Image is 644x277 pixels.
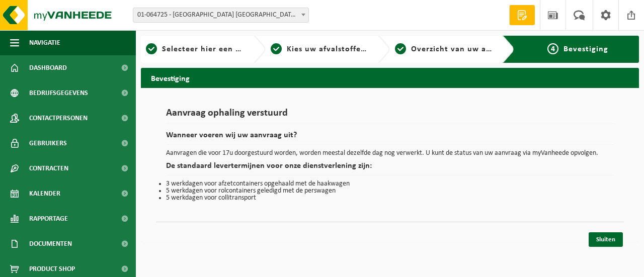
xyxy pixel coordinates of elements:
[29,231,72,256] span: Documenten
[589,232,623,247] a: Sluiten
[146,43,246,55] a: 1Selecteer hier een vestiging
[287,45,425,53] span: Kies uw afvalstoffen en recipiënten
[271,43,282,54] span: 2
[395,43,495,55] a: 3Overzicht van uw aanvraag
[133,8,308,22] span: 01-064725 - BURG VINEGAR BELGIUM NV - STRIJTEM
[29,181,60,206] span: Kalender
[395,43,406,54] span: 3
[29,55,67,80] span: Dashboard
[162,45,271,53] span: Selecteer hier een vestiging
[166,108,614,124] h1: Aanvraag ophaling verstuurd
[411,45,517,53] span: Overzicht van uw aanvraag
[563,45,608,53] span: Bevestiging
[166,195,614,202] li: 5 werkdagen voor collitransport
[29,131,67,156] span: Gebruikers
[29,206,68,231] span: Rapportage
[166,150,614,157] p: Aanvragen die voor 17u doorgestuurd worden, worden meestal dezelfde dag nog verwerkt. U kunt de s...
[146,43,157,54] span: 1
[29,80,88,106] span: Bedrijfsgegevens
[133,8,309,23] span: 01-064725 - BURG VINEGAR BELGIUM NV - STRIJTEM
[29,106,88,131] span: Contactpersonen
[547,43,558,54] span: 4
[166,188,614,195] li: 5 werkdagen voor rolcontainers geledigd met de perswagen
[29,30,60,55] span: Navigatie
[271,43,370,55] a: 2Kies uw afvalstoffen en recipiënten
[166,180,614,188] li: 3 werkdagen voor afzetcontainers opgehaald met de haakwagen
[141,68,639,87] h2: Bevestiging
[166,162,614,175] h2: De standaard levertermijnen voor onze dienstverlening zijn:
[166,131,614,145] h2: Wanneer voeren wij uw aanvraag uit?
[29,156,68,181] span: Contracten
